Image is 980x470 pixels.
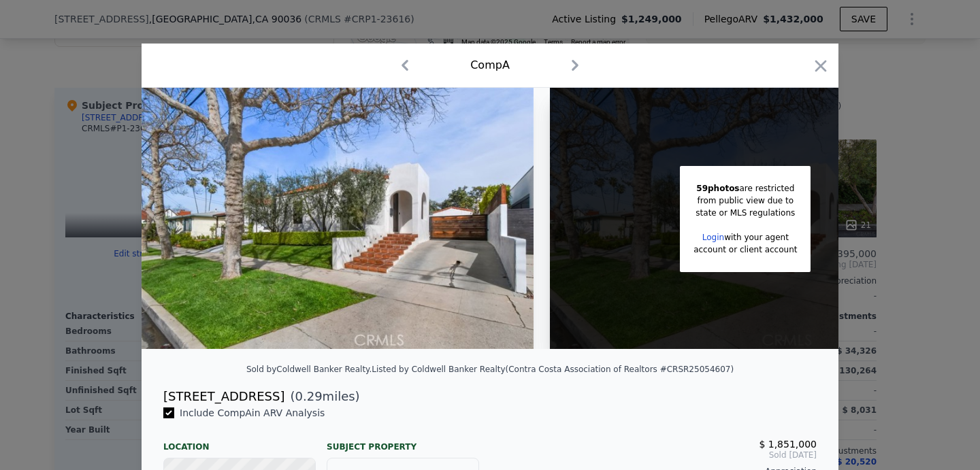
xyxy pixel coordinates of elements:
span: Sold [DATE] [501,450,817,460]
div: from public view due to [693,195,797,207]
div: Location [163,431,316,452]
div: Subject Property [327,431,479,452]
div: Sold by Coldwell Banker Realty . [246,365,372,374]
div: Listed by Coldwell Banker Realty (Contra Costa Association of Realtors #CRSR25054607) [372,365,734,374]
div: are restricted [693,182,797,195]
span: Include Comp A in ARV Analysis [174,407,330,418]
span: with your agent [724,233,789,242]
div: state or MLS regulations [693,207,797,219]
span: $ 1,851,000 [759,439,817,450]
span: 59 photos [696,184,739,193]
img: Property Img [142,88,534,349]
a: Login [702,233,724,242]
span: ( miles) [284,387,359,406]
span: 0.29 [295,389,323,403]
div: account or client account [693,244,797,256]
div: [STREET_ADDRESS] [163,387,284,406]
div: Comp A [470,57,510,73]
